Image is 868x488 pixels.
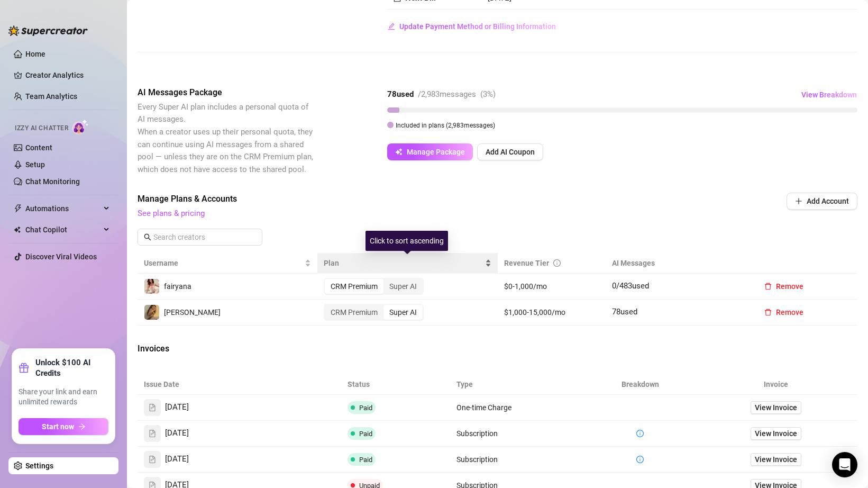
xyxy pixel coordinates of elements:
[35,357,108,378] strong: Unlock $100 AI Credits
[165,401,189,414] span: [DATE]
[72,119,89,134] img: AI Chatter
[317,253,497,274] th: Plan
[324,257,482,269] span: Plan
[165,427,189,440] span: [DATE]
[25,252,97,261] a: Discover Viral Videos
[801,91,857,99] span: View Breakdown
[138,253,317,274] th: Username
[606,253,750,274] th: AI Messages
[25,221,100,238] span: Chat Copilot
[138,102,313,174] span: Every Super AI plan includes a personal quota of AI messages. When a creator uses up their person...
[387,89,414,99] strong: 78 used
[832,452,857,477] div: Open Intercom Messenger
[456,455,498,464] span: Subscription
[751,453,801,466] a: View Invoice
[25,92,77,101] a: Team Analytics
[383,305,423,320] div: Super AI
[756,278,812,295] button: Remove
[486,148,535,156] span: Add AI Coupon
[165,453,189,466] span: [DATE]
[359,404,372,412] span: Paid
[14,226,21,233] img: Chat Copilot
[636,456,644,463] span: info-circle
[42,422,74,431] span: Start now
[504,259,549,267] span: Revenue Tier
[19,418,108,435] button: Start nowarrow-right
[477,143,543,160] button: Add AI Coupon
[144,257,303,269] span: Username
[19,363,29,373] span: gift
[8,25,88,36] img: logo-BBDzfeDw.svg
[14,204,22,213] span: thunderbolt
[764,283,772,290] span: delete
[498,300,606,326] td: $1,000-15,000/mo
[553,259,561,267] span: info-circle
[366,231,448,251] div: Click to sort ascending
[586,374,694,395] th: Breakdown
[383,279,423,294] div: Super AI
[138,209,205,218] a: See plans & pricing
[138,374,341,395] th: Issue Date
[801,86,857,103] button: View Breakdown
[756,304,812,321] button: Remove
[138,86,315,99] span: AI Messages Package
[164,308,221,317] span: [PERSON_NAME]
[25,177,80,186] a: Chat Monitoring
[138,342,315,355] span: Invoices
[636,430,644,437] span: info-circle
[695,374,857,395] th: Invoice
[776,282,803,291] span: Remove
[25,462,53,470] a: Settings
[25,50,45,58] a: Home
[149,404,156,411] span: file-text
[144,279,159,294] img: fairyana
[456,429,498,438] span: Subscription
[764,309,772,316] span: delete
[15,123,68,133] span: Izzy AI Chatter
[25,67,110,84] a: Creator Analytics
[19,387,108,408] span: Share your link and earn unlimited rewards
[149,456,156,463] span: file-text
[418,89,476,99] span: / 2,983 messages
[450,374,586,395] th: Type
[807,197,849,205] span: Add Account
[612,307,637,317] span: 78 used
[25,143,52,152] a: Content
[399,22,556,31] span: Update Payment Method or Billing Information
[144,305,159,320] img: ana
[324,304,424,321] div: segmented control
[480,89,496,99] span: ( 3 %)
[387,18,556,35] button: Update Payment Method or Billing Information
[153,231,248,243] input: Search creators
[498,274,606,300] td: $0-1,000/mo
[795,197,802,205] span: plus
[341,374,450,395] th: Status
[755,454,797,465] span: View Invoice
[407,148,465,156] span: Manage Package
[388,23,395,30] span: edit
[78,423,86,430] span: arrow-right
[144,233,151,241] span: search
[164,282,191,291] span: fairyana
[25,200,100,217] span: Automations
[149,430,156,437] span: file-text
[25,160,45,169] a: Setup
[755,428,797,439] span: View Invoice
[387,143,473,160] button: Manage Package
[776,308,803,317] span: Remove
[787,193,857,210] button: Add Account
[325,279,383,294] div: CRM Premium
[456,403,511,412] span: One-time Charge
[755,402,797,413] span: View Invoice
[751,427,801,440] a: View Invoice
[138,193,715,205] span: Manage Plans & Accounts
[612,281,649,291] span: 0 / 483 used
[324,278,424,295] div: segmented control
[359,430,372,438] span: Paid
[396,122,495,129] span: Included in plans ( 2,983 messages)
[751,401,801,414] a: View Invoice
[325,305,383,320] div: CRM Premium
[359,456,372,464] span: Paid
